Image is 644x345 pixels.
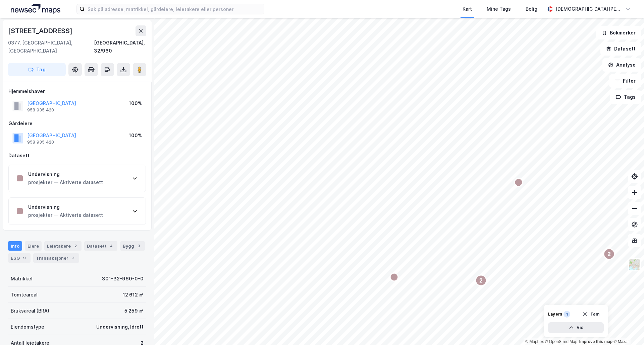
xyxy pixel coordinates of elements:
[120,241,145,251] div: Bygg
[124,307,144,315] div: 5 259 ㎡
[25,241,42,251] div: Eiere
[85,4,264,14] input: Søk på adresse, matrikkel, gårdeiere, leietakere eller personer
[578,309,604,320] button: Tøm
[11,307,49,315] div: Bruksareal (BRA)
[129,99,142,107] div: 100%
[21,255,28,261] div: 9
[8,87,146,95] div: Hjemmelshaver
[8,119,146,127] div: Gårdeiere
[11,323,44,331] div: Eiendomstype
[525,339,544,344] a: Mapbox
[8,241,22,251] div: Info
[390,273,398,281] div: Map marker
[563,311,570,318] div: 1
[548,312,562,317] div: Layers
[8,152,146,160] div: Datasett
[129,132,142,140] div: 100%
[8,25,74,36] div: [STREET_ADDRESS]
[463,5,472,13] div: Kart
[555,5,623,13] div: [DEMOGRAPHIC_DATA][PERSON_NAME]
[548,322,604,333] button: Vis
[84,241,117,251] div: Datasett
[70,255,76,261] div: 3
[108,243,115,249] div: 4
[28,203,103,211] div: Undervisning
[44,241,82,251] div: Leietakere
[94,39,146,55] div: [GEOGRAPHIC_DATA], 32/960
[609,74,641,88] button: Filter
[136,243,142,249] div: 3
[545,339,578,344] a: OpenStreetMap
[33,253,79,263] div: Transaksjoner
[602,58,641,72] button: Analyse
[8,253,31,263] div: ESG
[72,243,79,249] div: 2
[11,4,60,14] img: logo.a4113a55bc3d86da70a041830d287a7e.svg
[28,178,103,186] div: prosjekter — Aktiverte datasett
[27,140,54,145] div: 958 935 420
[27,107,54,113] div: 958 935 420
[476,275,486,286] div: Map marker
[480,278,483,283] text: 2
[628,258,641,271] img: Z
[515,178,523,186] div: Map marker
[8,39,94,55] div: 0377, [GEOGRAPHIC_DATA], [GEOGRAPHIC_DATA]
[11,291,38,299] div: Tomteareal
[96,323,144,331] div: Undervisning, Idrett
[596,26,641,39] button: Bokmerker
[123,291,144,299] div: 12 612 ㎡
[11,275,33,283] div: Matrikkel
[102,275,144,283] div: 301-32-960-0-0
[28,170,103,178] div: Undervisning
[610,90,641,104] button: Tags
[608,251,611,257] text: 2
[28,211,103,219] div: prosjekter — Aktiverte datasett
[579,339,612,344] a: Improve this map
[600,42,641,56] button: Datasett
[610,313,644,345] iframe: Chat Widget
[8,63,66,76] button: Tag
[604,249,614,259] div: Map marker
[610,313,644,345] div: Kontrollprogram for chat
[487,5,511,13] div: Mine Tags
[526,5,537,13] div: Bolig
